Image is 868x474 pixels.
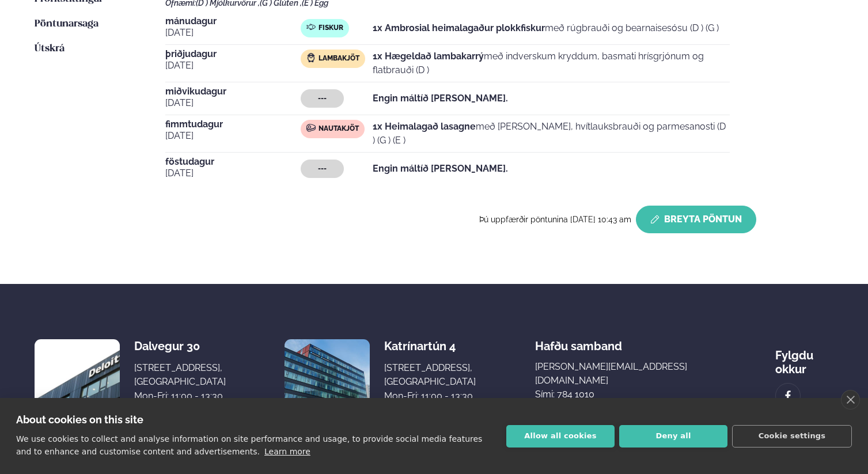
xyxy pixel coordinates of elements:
span: Fiskur [319,24,343,33]
span: Pöntunarsaga [35,19,98,29]
div: Fylgdu okkur [775,339,833,376]
span: þriðjudagur [165,50,301,59]
a: Útskrá [35,42,65,56]
a: Pöntunarsaga [35,17,98,31]
a: image alt [776,384,800,408]
a: close [841,390,860,409]
strong: 1x Heimalagað lasagne [373,121,476,132]
strong: Engin máltíð [PERSON_NAME]. [373,93,508,104]
a: [PERSON_NAME][EMAIL_ADDRESS][DOMAIN_NAME] [535,360,717,388]
p: Sími: 784 1010 [535,388,717,401]
span: miðvikudagur [165,87,301,96]
span: Þú uppfærðir pöntunina [DATE] 10:43 am [479,215,631,224]
strong: 1x Hægeldað lambakarrý [373,51,484,62]
span: Lambakjöt [319,54,359,63]
span: föstudagur [165,157,301,166]
span: [DATE] [165,129,301,143]
span: --- [318,164,327,173]
span: [DATE] [165,26,301,40]
img: beef.svg [306,123,316,132]
a: Learn more [264,447,310,456]
img: image alt [285,339,370,424]
p: með rúgbrauði og bearnaisesósu (D ) (G ) [373,21,719,35]
p: með indverskum kryddum, basmati hrísgrjónum og flatbrauði (D ) [373,50,730,77]
img: Lamb.svg [306,53,316,62]
p: með [PERSON_NAME], hvítlauksbrauði og parmesanosti (D ) (G ) (E ) [373,120,730,147]
div: Mon-Fri: 11:00 - 13:30 [134,389,226,403]
button: Deny all [619,425,727,448]
img: fish.svg [306,22,316,32]
span: Útskrá [35,44,65,54]
button: Allow all cookies [506,425,615,448]
span: Hafðu samband [535,330,622,353]
div: Mon-Fri: 11:00 - 13:30 [384,389,476,403]
strong: 1x Ambrosial heimalagaður plokkfiskur [373,22,545,33]
strong: Engin máltíð [PERSON_NAME]. [373,163,508,174]
img: image alt [35,339,120,424]
strong: About cookies on this site [16,414,143,426]
span: --- [318,94,327,103]
span: [DATE] [165,59,301,73]
p: We use cookies to collect and analyse information on site performance and usage, to provide socia... [16,434,482,456]
button: Cookie settings [732,425,852,448]
div: Dalvegur 30 [134,339,226,353]
span: mánudagur [165,17,301,26]
div: [STREET_ADDRESS], [GEOGRAPHIC_DATA] [134,361,226,389]
span: [DATE] [165,96,301,110]
img: image alt [782,389,794,403]
span: fimmtudagur [165,120,301,129]
span: Nautakjöt [319,124,359,134]
span: [DATE] [165,166,301,180]
button: Breyta Pöntun [636,206,756,233]
div: Katrínartún 4 [384,339,476,353]
div: [STREET_ADDRESS], [GEOGRAPHIC_DATA] [384,361,476,389]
